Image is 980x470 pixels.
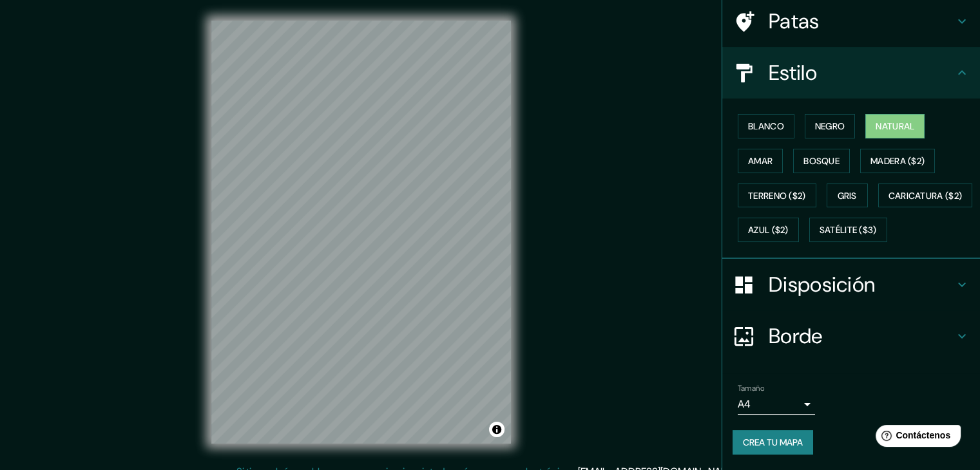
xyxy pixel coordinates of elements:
div: Estilo [722,47,980,99]
font: Natural [876,120,914,132]
font: Borde [769,323,823,350]
iframe: Lanzador de widgets de ayuda [865,420,966,456]
canvas: Mapa [211,21,511,444]
button: Natural [865,114,925,138]
button: Amar [738,149,783,173]
font: Satélite ($3) [820,225,877,236]
button: Terreno ($2) [738,183,816,208]
font: Gris [838,190,857,202]
button: Madera ($2) [860,149,935,173]
button: Activar o desactivar atribución [489,422,504,437]
button: Crea tu mapa [733,430,813,455]
font: Blanco [748,120,784,132]
button: Bosque [793,149,850,173]
button: Azul ($2) [738,218,799,242]
div: Disposición [722,259,980,310]
button: Satélite ($3) [809,218,887,242]
button: Gris [827,183,868,208]
font: Estilo [769,59,817,86]
font: A4 [738,397,751,411]
font: Madera ($2) [870,155,925,167]
div: Borde [722,310,980,362]
font: Negro [815,120,845,132]
font: Crea tu mapa [743,437,803,448]
font: Caricatura ($2) [889,190,963,202]
font: Azul ($2) [748,225,789,236]
font: Bosque [803,155,840,167]
font: Amar [748,155,773,167]
button: Caricatura ($2) [878,183,973,208]
font: Disposición [769,271,875,298]
button: Negro [805,114,856,138]
font: Terreno ($2) [748,190,806,202]
font: Tamaño [738,383,764,393]
font: Patas [769,8,820,35]
div: A4 [738,394,815,415]
button: Blanco [738,114,794,138]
